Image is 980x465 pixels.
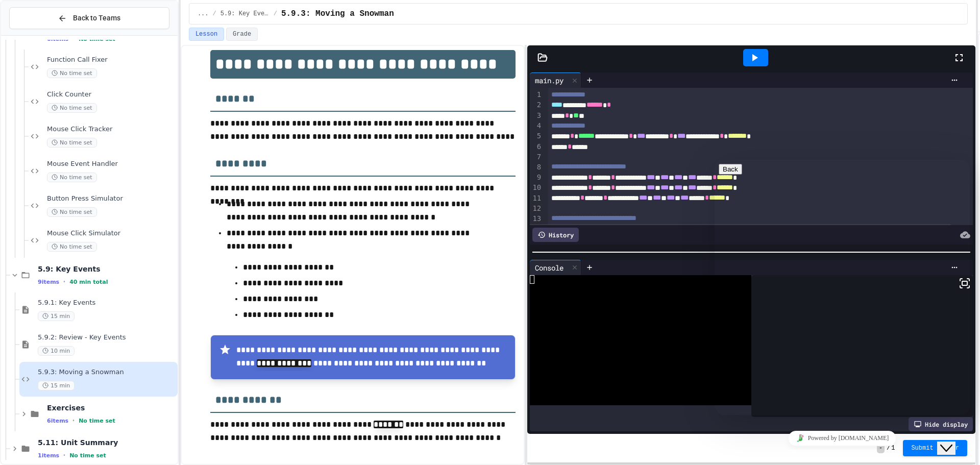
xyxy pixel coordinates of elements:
[63,451,65,459] span: •
[73,13,120,23] span: Back to Teams
[212,10,216,18] span: /
[47,173,97,182] span: No time set
[530,183,543,193] div: 10
[38,381,75,390] span: 15 min
[47,125,176,134] span: Mouse Click Tracker
[281,8,394,20] span: 5.9.3: Moving a Snowman
[220,10,269,18] span: 5.9: Key Events
[38,438,176,447] span: 5.11: Unit Summary
[937,424,970,455] iframe: chat widget
[38,279,59,285] span: 9 items
[79,418,115,424] span: No time set
[47,90,176,99] span: Click Counter
[47,242,97,252] span: No time set
[47,229,176,238] span: Mouse Click Simulator
[530,111,543,121] div: 3
[530,193,543,204] div: 11
[530,224,543,234] div: 14
[530,260,581,275] div: Console
[47,207,97,217] span: No time set
[530,75,569,86] div: main.py
[530,100,543,110] div: 2
[530,152,543,162] div: 7
[38,299,176,307] span: 5.9.1: Key Events
[189,28,224,41] button: Lesson
[530,142,543,152] div: 6
[69,279,108,285] span: 40 min total
[38,346,75,356] span: 10 min
[47,138,97,148] span: No time set
[715,160,970,415] iframe: chat widget
[9,7,169,29] button: Back to Teams
[69,452,106,459] span: No time set
[715,427,970,450] iframe: chat widget
[198,10,209,18] span: ...
[47,403,176,412] span: Exercises
[47,68,97,78] span: No time set
[47,160,176,168] span: Mouse Event Handler
[530,121,543,131] div: 4
[909,417,973,431] div: Hide display
[530,173,543,183] div: 9
[530,162,543,173] div: 8
[63,278,65,286] span: •
[38,311,75,321] span: 15 min
[530,131,543,141] div: 5
[47,418,68,424] span: 6 items
[530,72,581,88] div: main.py
[274,10,277,18] span: /
[47,56,176,64] span: Function Call Fixer
[38,264,176,274] span: 5.9: Key Events
[72,417,75,425] span: •
[530,262,569,273] div: Console
[38,368,176,377] span: 5.9.3: Moving a Snowman
[530,204,543,214] div: 12
[38,452,59,459] span: 1 items
[38,333,176,342] span: 5.9.2: Review - Key Events
[226,28,258,41] button: Grade
[530,214,543,224] div: 13
[47,194,176,203] span: Button Press Simulator
[532,228,579,242] div: History
[47,103,97,113] span: No time set
[530,90,543,100] div: 1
